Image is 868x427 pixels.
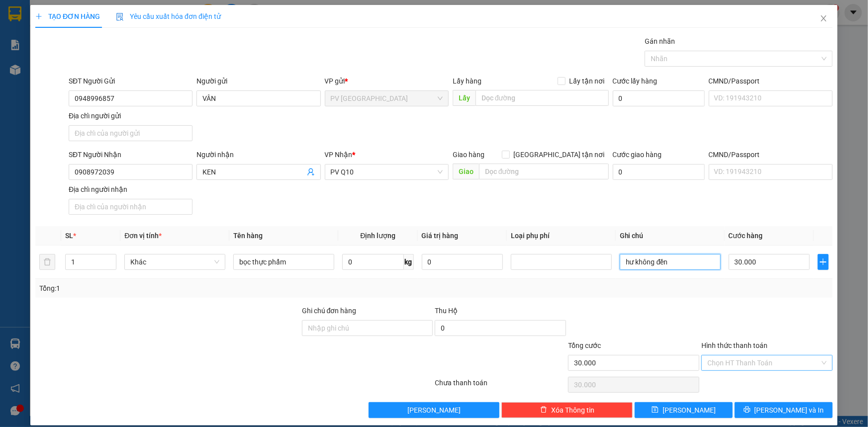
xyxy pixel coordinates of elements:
span: Đơn vị tính [124,232,162,240]
span: save [652,406,659,414]
div: SĐT Người Gửi [69,76,193,86]
input: Cước lấy hàng [613,90,705,106]
label: Ghi chú đơn hàng [302,307,357,315]
span: kg [404,254,414,270]
button: printer[PERSON_NAME] và In [735,402,833,418]
button: plus [818,254,829,270]
span: close [820,14,828,22]
span: Giao hàng [453,151,484,159]
span: Định lượng [360,232,395,240]
span: printer [744,406,751,414]
input: 0 [422,254,503,270]
span: [PERSON_NAME] [407,405,461,416]
span: Giá trị hàng [422,232,459,240]
span: Thu Hộ [435,307,458,315]
div: Chưa thanh toán [434,377,568,395]
span: Lấy hàng [453,77,482,85]
label: Gán nhãn [645,37,675,45]
span: Giao [453,164,479,179]
div: Người gửi [196,76,320,86]
span: VP Nhận [325,151,353,159]
span: delete [540,406,547,414]
button: delete [39,254,55,270]
div: SĐT Người Nhận [69,149,193,160]
button: deleteXóa Thông tin [501,402,633,418]
span: user-add [307,168,315,176]
label: Cước lấy hàng [613,77,658,85]
div: VP gửi [325,76,449,86]
div: Tổng: 1 [39,283,335,294]
span: plus [35,13,42,20]
span: Cước hàng [729,232,763,240]
input: VD: Bàn, Ghế [233,254,334,270]
span: plus [818,258,828,266]
input: Địa chỉ của người nhận [69,199,193,215]
input: Ghi Chú [620,254,721,270]
input: Dọc đường [479,164,609,179]
div: CMND/Passport [709,76,833,86]
span: Tổng cước [568,342,601,349]
div: Địa chỉ người gửi [69,110,193,121]
span: Tên hàng [233,232,263,240]
input: Dọc đường [476,90,609,106]
span: [PERSON_NAME] và In [755,405,824,416]
span: PV Tây Ninh [331,91,443,106]
span: Lấy tận nơi [566,76,609,86]
span: Xóa Thông tin [551,405,594,416]
span: Yêu cầu xuất hóa đơn điện tử [116,12,221,20]
img: icon [116,13,124,21]
span: [PERSON_NAME] [663,405,716,416]
button: [PERSON_NAME] [369,402,500,418]
th: Ghi chú [616,226,725,246]
div: Địa chỉ người nhận [69,184,193,195]
label: Hình thức thanh toán [701,342,768,349]
div: Người nhận [196,149,320,160]
span: TẠO ĐƠN HÀNG [35,12,100,20]
button: Close [810,5,838,33]
input: Địa chỉ của người gửi [69,125,193,141]
th: Loại phụ phí [507,226,616,246]
label: Cước giao hàng [613,151,662,159]
input: Cước giao hàng [613,164,705,180]
span: SL [65,232,73,240]
span: Lấy [453,90,476,106]
span: PV Q10 [331,165,443,179]
input: Ghi chú đơn hàng [302,320,433,336]
button: save[PERSON_NAME] [635,402,733,418]
span: Khác [130,255,219,269]
span: [GEOGRAPHIC_DATA] tận nơi [510,149,609,160]
div: CMND/Passport [709,149,833,160]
